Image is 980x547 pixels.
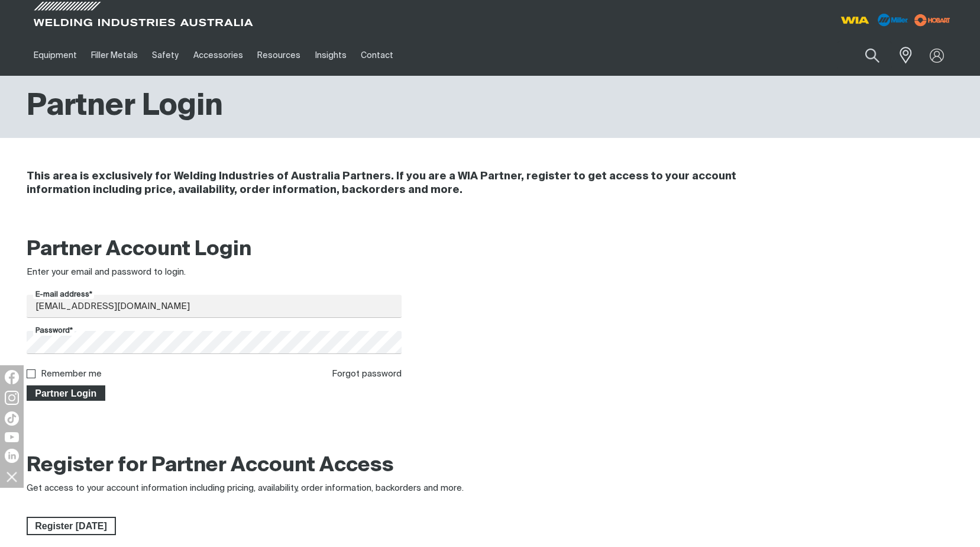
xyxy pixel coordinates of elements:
a: Resources [250,35,308,76]
img: Instagram [5,391,19,405]
span: Partner Login [28,385,105,401]
a: Accessories [186,35,250,76]
label: Remember me [41,369,102,378]
a: Equipment [27,35,84,76]
a: Register Today [27,517,116,536]
span: Get access to your account information including pricing, availability, order information, backor... [27,484,464,493]
h4: This area is exclusively for Welding Industries of Australia Partners. If you are a WIA Partner, ... [27,170,796,197]
img: TikTok [5,411,19,426]
a: Safety [145,35,186,76]
a: Filler Metals [84,35,145,76]
input: Product name or item number... [837,41,892,69]
a: Insights [308,35,353,76]
img: YouTube [5,432,19,442]
h1: Partner Login [27,88,223,126]
span: Register [DATE] [28,517,115,536]
button: Partner Login [27,385,106,401]
a: Forgot password [332,369,402,378]
div: Enter your email and password to login. [27,266,402,279]
img: Facebook [5,370,19,384]
a: Contact [354,35,400,76]
img: miller [911,11,954,29]
button: Search products [852,41,892,69]
h2: Partner Account Login [27,237,402,263]
img: LinkedIn [5,449,19,463]
nav: Main [27,35,722,76]
img: hide socials [2,466,22,487]
h2: Register for Partner Account Access [27,453,394,479]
